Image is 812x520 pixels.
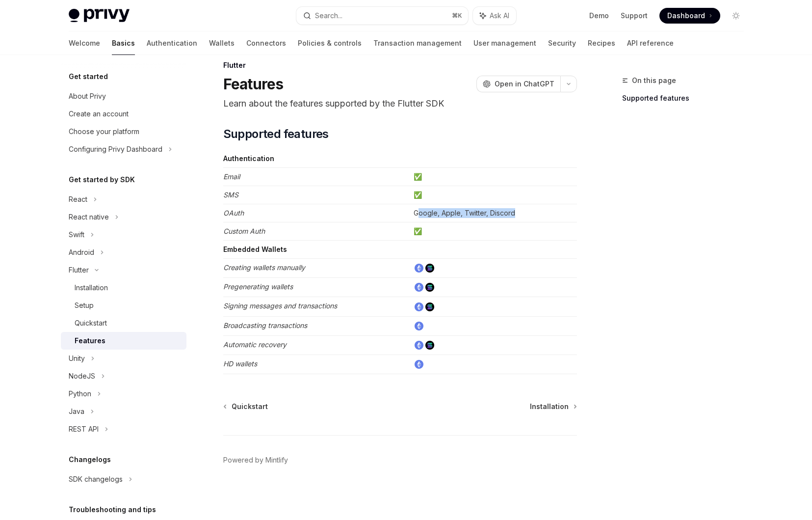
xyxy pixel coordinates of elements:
[69,174,135,186] h5: Get started by SDK
[75,282,108,294] div: Installation
[69,454,111,465] h5: Changelogs
[69,473,123,485] div: SDK changelogs
[69,31,100,55] a: Welcome
[69,423,99,435] div: REST API
[425,283,434,292] img: solana.png
[632,75,676,86] span: On this page
[69,126,139,137] div: Choose your platform
[223,321,307,329] em: Broadcasting transactions
[476,76,560,92] button: Open in ChatGPT
[473,31,536,55] a: User management
[425,302,434,311] img: solana.png
[410,222,577,241] td: ✅
[223,172,240,181] em: Email
[223,227,265,235] em: Custom Auth
[69,504,156,516] h5: Troubleshooting and tips
[410,186,577,204] td: ✅
[223,75,284,93] h1: Features
[61,87,186,105] a: About Privy
[530,402,576,411] a: Installation
[298,31,362,55] a: Policies & controls
[223,245,287,253] strong: Embedded Wallets
[548,31,576,55] a: Security
[223,455,288,465] a: Powered by Mintlify
[61,123,186,140] a: Choose your platform
[473,7,516,25] button: Ask AI
[622,90,752,106] a: Supported features
[315,10,342,22] div: Search...
[246,31,286,55] a: Connectors
[69,193,87,205] div: React
[69,108,129,120] div: Create an account
[373,31,462,55] a: Transaction management
[452,12,462,20] span: ⌘ K
[659,8,720,24] a: Dashboard
[425,264,434,273] img: solana.png
[588,31,615,55] a: Recipes
[75,317,107,329] div: Quickstart
[112,31,135,55] a: Basics
[589,11,609,21] a: Demo
[69,370,95,382] div: NodeJS
[415,283,423,292] img: ethereum.png
[410,204,577,222] td: Google, Apple, Twitter, Discord
[69,388,91,400] div: Python
[209,31,235,55] a: Wallets
[75,300,94,311] div: Setup
[69,90,106,102] div: About Privy
[415,302,423,311] img: ethereum.png
[530,402,569,411] span: Installation
[232,402,268,411] span: Quickstart
[223,340,287,349] em: Automatic recovery
[75,335,105,347] div: Features
[223,301,337,310] em: Signing messages and transactions
[69,246,94,258] div: Android
[61,297,186,314] a: Setup
[223,263,305,272] em: Creating wallets manually
[627,31,674,55] a: API reference
[296,7,468,25] button: Search...⌘K
[621,11,648,21] a: Support
[223,60,577,70] div: Flutter
[224,402,268,411] a: Quickstart
[410,168,577,186] td: ✅
[223,97,577,110] p: Learn about the features supported by the Flutter SDK
[425,341,434,350] img: solana.png
[61,279,186,297] a: Installation
[223,154,274,163] strong: Authentication
[415,264,423,273] img: ethereum.png
[69,406,84,417] div: Java
[223,282,293,291] em: Pregenerating wallets
[61,332,186,350] a: Features
[69,353,85,364] div: Unity
[667,11,705,21] span: Dashboard
[61,105,186,123] a: Create an account
[223,191,238,199] em: SMS
[69,71,108,82] h5: Get started
[69,211,109,223] div: React native
[495,79,554,89] span: Open in ChatGPT
[61,314,186,332] a: Quickstart
[415,341,423,350] img: ethereum.png
[223,359,257,368] em: HD wallets
[490,11,509,21] span: Ask AI
[147,31,197,55] a: Authentication
[69,9,130,23] img: light logo
[223,209,244,217] em: OAuth
[415,322,423,330] img: ethereum.png
[69,229,84,241] div: Swift
[223,126,329,142] span: Supported features
[69,264,89,276] div: Flutter
[728,8,744,24] button: Toggle dark mode
[415,360,423,369] img: ethereum.png
[69,143,162,155] div: Configuring Privy Dashboard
